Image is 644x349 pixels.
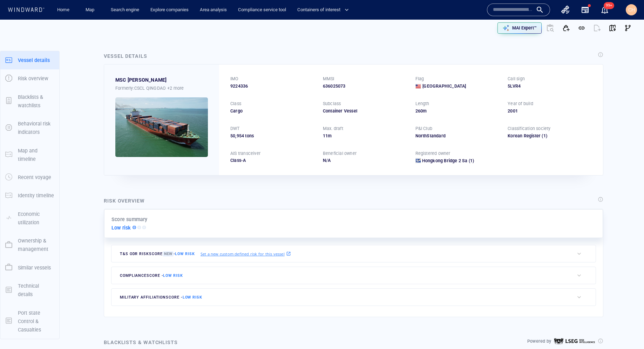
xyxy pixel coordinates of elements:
[18,191,54,200] p: Identity timeline
[120,273,183,278] span: compliance score -
[422,83,466,89] span: [GEOGRAPHIC_DATA]
[0,317,59,324] a: Port state Control & Casualties
[0,174,59,180] a: Recent voyage
[541,133,592,139] span: (1)
[18,264,51,272] p: Similar vessels
[508,83,592,89] div: 5LVR4
[115,76,167,84] div: MSC [PERSON_NAME]
[0,51,59,69] button: Vessel details
[323,108,407,114] div: Container Vessel
[230,133,314,139] div: 50,954 tons
[0,259,59,277] button: Similar vessels
[115,84,208,92] div: Formerly: CSCL QINGDAO
[0,124,59,131] a: Behavioral risk indicators
[0,142,59,169] button: Map and timeline
[167,84,184,92] p: +2 more
[415,150,450,157] p: Registered owner
[508,125,550,132] p: Classification society
[0,115,59,142] button: Behavioral risk indicators
[115,97,208,157] img: 5905c3489cbb2558466a5dc6_0
[323,83,407,89] div: 636025073
[230,150,260,157] p: AIS transceiver
[102,337,179,348] div: Blacklists & watchlists
[104,52,147,60] div: Vessel details
[0,75,59,82] a: Risk overview
[175,252,195,256] span: Low risk
[120,251,195,256] span: T&S ODR risk score -
[508,101,533,107] p: Year of build
[18,173,51,182] p: Recent voyage
[0,241,59,248] a: Ownership & management
[508,133,541,139] div: Korean Register
[230,108,314,114] div: Cargo
[52,4,74,16] button: Home
[0,88,59,115] button: Blacklists & watchlists
[120,295,202,300] span: military affiliation score -
[422,158,474,164] a: Hongkong Bridge 2 Sa (1)
[605,20,620,36] button: View on map
[230,101,241,107] p: Class
[197,4,230,16] a: Area analysis
[508,133,592,139] div: Korean Register
[163,273,183,278] span: Low risk
[183,295,202,300] span: Low risk
[0,277,59,304] button: Technical details
[297,6,349,14] span: Containers of interest
[18,146,54,164] p: Map and timeline
[422,158,468,163] span: Hongkong Bridge 2 Sa
[201,251,285,257] p: Set a new custom defined risk for this vessel
[0,69,59,88] button: Risk overview
[230,158,246,163] span: Class-A
[18,282,54,299] p: Technical details
[163,251,174,256] span: New
[323,101,341,107] p: Subclass
[235,4,289,16] a: Compliance service tool
[294,4,355,16] button: Containers of interest
[18,119,54,137] p: Behavioral risk indicators
[415,76,424,82] p: Flag
[0,264,59,271] a: Similar vessels
[18,74,48,83] p: Risk overview
[83,4,100,16] a: Map
[323,158,331,163] span: N/A
[104,197,145,205] div: Risk overview
[468,158,474,164] span: (1)
[527,338,551,344] p: Powered by
[508,108,592,114] div: 2001
[18,93,54,110] p: Blacklists & watchlists
[18,210,54,227] p: Economic utilization
[323,125,343,132] p: Max. draft
[54,4,72,16] a: Home
[0,214,59,221] a: Economic utilization
[0,232,59,259] button: Ownership & management
[230,83,248,89] span: 9224336
[0,205,59,232] button: Economic utilization
[230,76,239,82] p: IMO
[508,76,525,82] p: Call sign
[323,76,334,82] p: MMSI
[620,20,636,36] button: Visual Link Analysis
[323,150,357,157] p: Beneficial owner
[624,3,638,17] button: CH
[0,286,59,293] a: Technical details
[18,309,54,334] p: Port state Control & Casualties
[574,20,589,36] button: Get link
[415,133,500,139] div: NorthStandard
[201,250,291,258] a: Set a new custom defined risk for this vessel
[601,6,609,14] div: Notification center
[148,4,191,16] a: Explore companies
[0,151,59,158] a: Map and timeline
[323,133,328,138] span: 11
[80,4,102,16] button: Map
[18,56,50,64] p: Vessel details
[328,133,332,138] span: m
[596,1,613,18] button: 99+
[497,22,542,34] button: MAI Expert™
[115,76,167,84] span: MSC JEANNE IV
[512,25,537,31] p: MAI Expert™
[108,4,142,16] a: Search engine
[0,168,59,186] button: Recent voyage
